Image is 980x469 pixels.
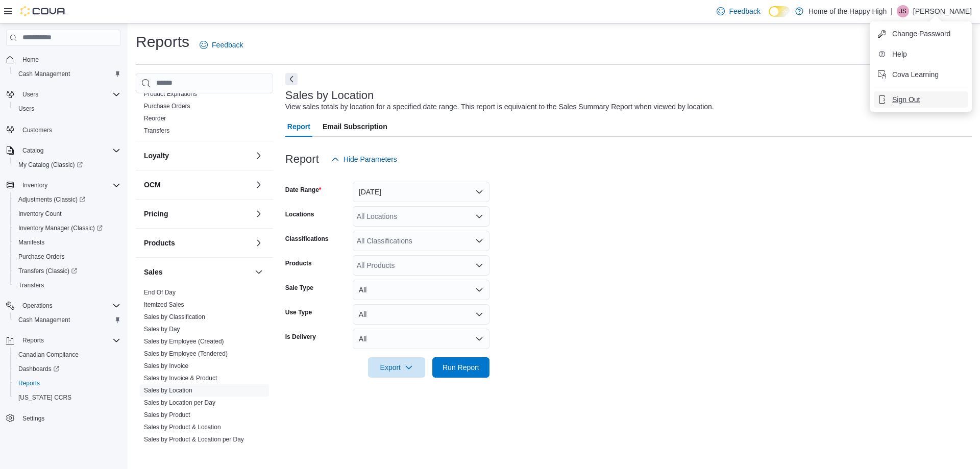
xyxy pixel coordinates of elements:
[144,209,168,219] h3: Pricing
[144,350,228,358] span: Sales by Employee (Tendered)
[22,414,44,423] span: Settings
[144,151,251,161] button: Loyalty
[195,35,247,55] a: Feedback
[18,88,120,101] span: Users
[144,288,176,297] span: End Of Day
[144,209,251,219] button: Pricing
[285,235,329,243] label: Classifications
[14,363,120,375] span: Dashboards
[144,180,161,190] h3: OCM
[18,88,42,101] button: Users
[212,40,243,50] span: Feedback
[144,313,205,321] span: Sales by Classification
[22,126,52,134] span: Customers
[2,52,125,67] button: Home
[18,267,77,275] span: Transfers (Classic)
[285,89,374,102] h3: Sales by Location
[14,68,74,80] a: Cash Management
[2,87,125,102] button: Users
[10,313,125,327] button: Cash Management
[144,362,188,370] span: Sales by Invoice
[10,207,125,221] button: Inventory Count
[18,70,70,78] span: Cash Management
[285,308,312,316] label: Use Type
[144,423,221,431] span: Sales by Product & Location
[18,144,120,157] span: Catalog
[874,91,968,108] button: Sign Out
[14,391,120,404] span: Washington CCRS
[253,179,265,191] button: OCM
[144,338,224,345] a: Sales by Employee (Created)
[285,153,319,165] h3: Report
[136,32,189,52] h1: Reports
[475,212,483,220] button: Open list of options
[892,49,907,59] span: Help
[432,357,489,378] button: Run Report
[729,6,760,16] span: Feedback
[18,179,120,191] span: Inventory
[144,362,188,369] a: Sales by Invoice
[14,265,81,277] a: Transfers (Classic)
[2,411,125,426] button: Settings
[10,278,125,292] button: Transfers
[18,365,59,373] span: Dashboards
[18,300,57,312] button: Operations
[285,186,322,194] label: Date Range
[892,94,920,105] span: Sign Out
[14,251,120,263] span: Purchase Orders
[14,377,120,389] span: Reports
[144,102,190,110] span: Purchase Orders
[353,329,489,349] button: All
[10,362,125,376] a: Dashboards
[144,127,169,134] a: Transfers
[144,326,180,333] a: Sales by Day
[874,26,968,42] button: Change Password
[10,235,125,250] button: Manifests
[14,68,120,80] span: Cash Management
[14,349,120,361] span: Canadian Compliance
[144,267,251,277] button: Sales
[144,325,180,333] span: Sales by Day
[18,300,120,312] span: Operations
[22,336,44,344] span: Reports
[10,221,125,235] a: Inventory Manager (Classic)
[285,333,316,341] label: Is Delivery
[475,261,483,269] button: Open list of options
[144,114,166,122] span: Reorder
[285,259,312,267] label: Products
[18,224,103,232] span: Inventory Manager (Classic)
[22,302,53,310] span: Operations
[10,158,125,172] a: My Catalog (Classic)
[769,17,769,17] span: Dark Mode
[14,193,120,206] span: Adjustments (Classic)
[2,178,125,192] button: Inventory
[14,279,48,291] a: Transfers
[285,102,714,112] div: View sales totals by location for a specified date range. This report is equivalent to the Sales ...
[144,424,221,431] a: Sales by Product & Location
[14,251,69,263] a: Purchase Orders
[18,412,48,425] a: Settings
[14,159,87,171] a: My Catalog (Classic)
[10,390,125,405] button: [US_STATE] CCRS
[144,115,166,122] a: Reorder
[10,376,125,390] button: Reports
[18,334,120,347] span: Reports
[14,222,120,234] span: Inventory Manager (Classic)
[14,377,44,389] a: Reports
[144,103,190,110] a: Purchase Orders
[22,56,39,64] span: Home
[18,210,62,218] span: Inventory Count
[14,391,76,404] a: [US_STATE] CCRS
[22,90,38,98] span: Users
[323,116,387,137] span: Email Subscription
[913,5,972,17] p: [PERSON_NAME]
[253,208,265,220] button: Pricing
[144,127,169,135] span: Transfers
[18,161,83,169] span: My Catalog (Classic)
[6,48,120,452] nav: Complex example
[327,149,401,169] button: Hide Parameters
[287,116,310,137] span: Report
[144,337,224,345] span: Sales by Employee (Created)
[18,195,85,204] span: Adjustments (Classic)
[18,238,44,246] span: Manifests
